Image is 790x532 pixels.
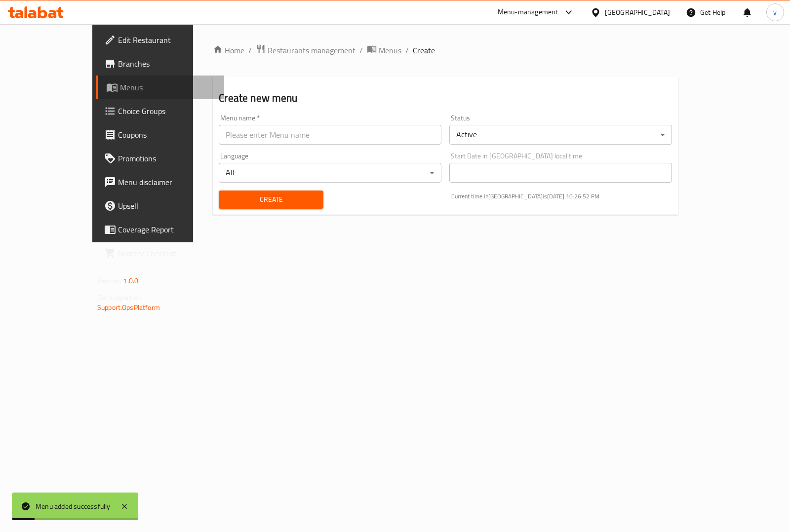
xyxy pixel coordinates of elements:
[248,44,252,56] li: /
[118,176,216,188] span: Menu disclaimer
[96,76,224,99] a: Menus
[96,218,224,241] a: Coverage Report
[120,81,216,93] span: Menus
[118,247,216,259] span: Grocery Checklist
[118,200,216,212] span: Upsell
[118,58,216,70] span: Branches
[213,44,678,57] nav: breadcrumb
[36,501,111,512] div: Menu added successfully
[219,91,672,106] h2: Create new menu
[219,125,441,145] input: Please enter Menu name
[359,44,363,56] li: /
[213,44,244,56] a: Home
[118,105,216,117] span: Choice Groups
[773,7,777,18] span: y
[97,301,160,314] a: Support.OpsPlatform
[268,44,355,56] span: Restaurants management
[118,152,216,164] span: Promotions
[451,192,672,201] p: Current time in [GEOGRAPHIC_DATA] is [DATE] 10:26:52 PM
[123,274,138,287] span: 1.0.0
[219,163,441,183] div: All
[227,193,315,206] span: Create
[379,44,401,56] span: Menus
[118,224,216,235] span: Coverage Report
[96,170,224,194] a: Menu disclaimer
[96,28,224,52] a: Edit Restaurant
[367,44,401,57] a: Menus
[118,34,216,46] span: Edit Restaurant
[449,125,672,145] div: Active
[219,190,323,209] button: Create
[256,44,355,57] a: Restaurants management
[605,7,670,18] div: [GEOGRAPHIC_DATA]
[97,274,121,287] span: Version:
[118,129,216,141] span: Coupons
[97,291,143,304] span: Get support on:
[96,123,224,147] a: Coupons
[96,147,224,170] a: Promotions
[405,44,409,56] li: /
[96,194,224,218] a: Upsell
[96,99,224,123] a: Choice Groups
[498,6,558,18] div: Menu-management
[413,44,435,56] span: Create
[96,52,224,76] a: Branches
[96,241,224,265] a: Grocery Checklist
